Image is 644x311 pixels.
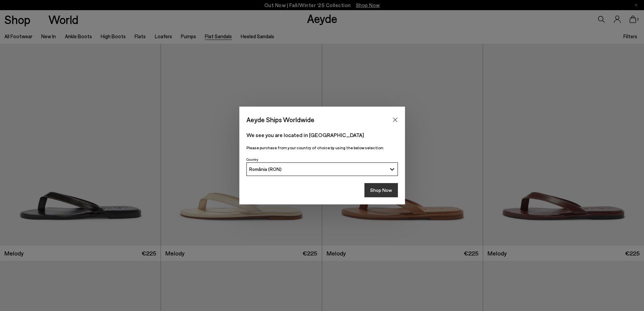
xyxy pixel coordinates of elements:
[246,145,398,151] p: Please purchase from your country of choice by using the below selection:
[390,115,400,125] button: Close
[246,114,314,126] span: Aeyde Ships Worldwide
[364,183,398,197] button: Shop Now
[249,166,282,172] span: România (RON)
[246,131,398,139] p: We see you are located in [GEOGRAPHIC_DATA]
[246,157,258,161] span: Country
